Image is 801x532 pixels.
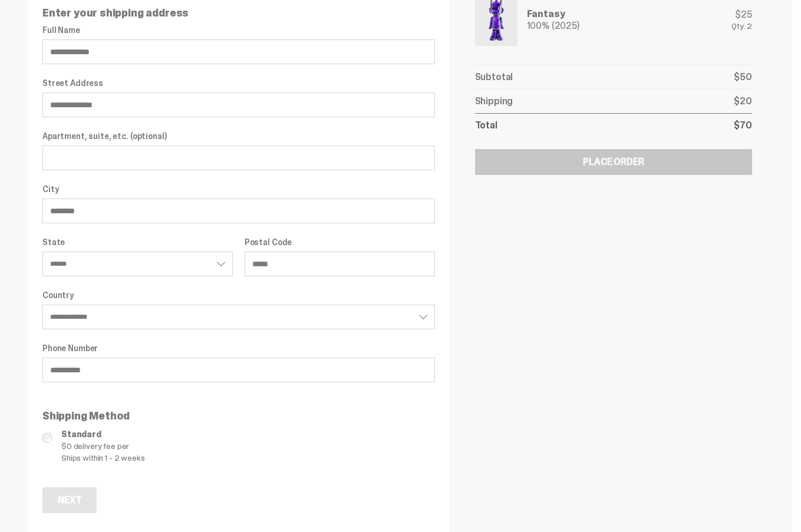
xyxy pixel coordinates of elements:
p: Subtotal [475,72,513,82]
div: 100% (2025) [527,21,579,31]
div: Qty: 2 [731,22,752,30]
div: Place Order [583,157,644,167]
p: $70 [734,121,752,130]
p: Shipping [475,97,513,106]
button: Place Order [475,149,752,175]
p: Enter your shipping address [42,8,435,18]
div: Fantasy [527,9,579,19]
p: $50 [734,72,752,82]
div: $25 [731,10,752,19]
p: Total [475,121,497,130]
p: $20 [734,97,752,106]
